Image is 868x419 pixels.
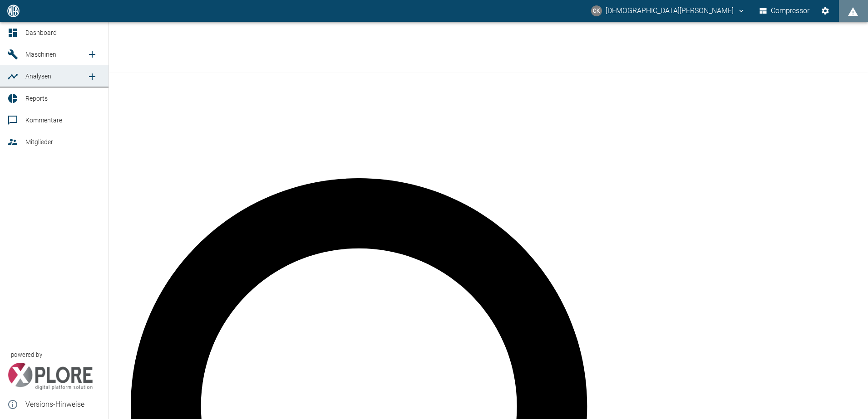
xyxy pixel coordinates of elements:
[83,68,101,86] a: new /analyses/list/0
[25,138,53,146] span: Mitglieder
[25,31,868,53] h1: Analysen
[25,73,51,80] span: Analysen
[25,51,56,58] span: Maschinen
[83,45,101,63] a: new /machines
[817,3,833,19] button: Einstellungen
[591,5,602,16] div: CK
[7,363,93,390] img: Xplore Logo
[590,3,747,19] button: christian.kraft@arcanum-energy.de
[25,95,48,102] span: Reports
[25,29,57,36] span: Dashboard
[25,117,62,124] span: Kommentare
[25,399,101,410] span: Versions-Hinweise
[6,5,20,17] img: logo
[11,351,42,359] span: powered by
[758,3,812,19] button: Compressor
